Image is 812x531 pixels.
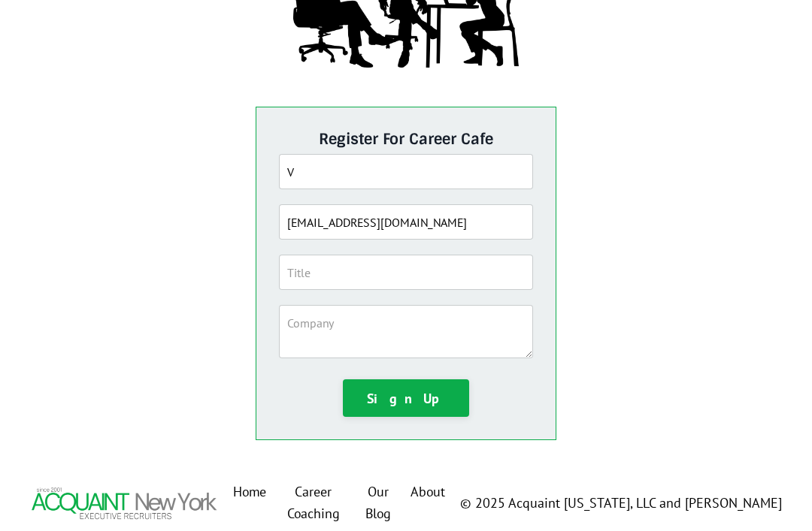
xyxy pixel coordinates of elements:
[361,481,395,525] a: Our Blog
[30,485,218,520] img: Footer Logo
[279,154,532,189] input: Full Name
[279,204,532,240] input: Email
[343,379,469,417] button: Sign Up
[279,255,532,290] input: Title
[233,481,266,525] a: Home
[279,130,532,148] h5: Register For Career Cafe
[281,481,346,525] a: Career Coaching
[460,494,782,511] span: © 2025 Acquaint [US_STATE], LLC and [PERSON_NAME]
[411,481,445,525] a: About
